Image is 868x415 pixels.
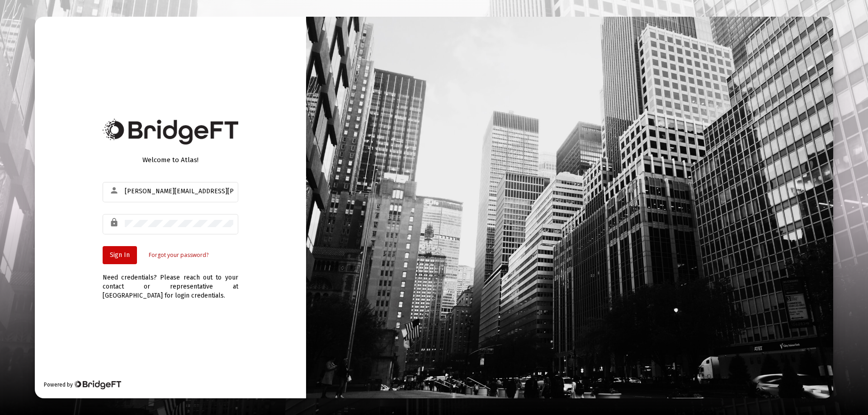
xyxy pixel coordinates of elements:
div: Need credentials? Please reach out to your contact or representative at [GEOGRAPHIC_DATA] for log... [103,264,238,300]
input: Email or Username [125,188,233,195]
div: Welcome to Atlas! [103,155,238,164]
button: Sign In [103,246,137,264]
div: Powered by [44,380,121,389]
a: Forgot your password? [149,251,208,260]
mat-icon: person [109,185,120,196]
mat-icon: lock [109,217,120,228]
img: Bridge Financial Technology Logo [74,380,121,389]
img: Bridge Financial Technology Logo [103,119,238,145]
span: Sign In [110,251,130,259]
